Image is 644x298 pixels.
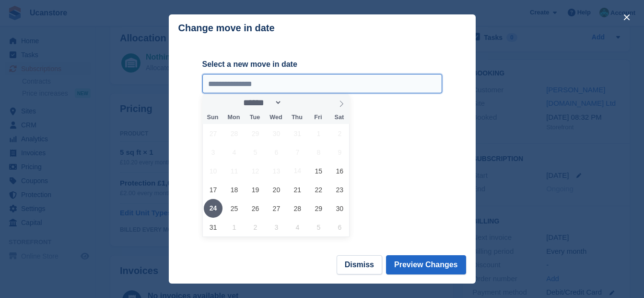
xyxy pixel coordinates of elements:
span: August 29, 2025 [309,199,328,218]
label: Select a new move in date [202,59,442,70]
span: August 31, 2025 [204,218,222,236]
span: September 5, 2025 [309,218,328,236]
span: July 31, 2025 [288,124,307,143]
span: August 28, 2025 [288,199,307,218]
span: August 21, 2025 [288,180,307,199]
span: August 30, 2025 [330,199,349,218]
span: August 20, 2025 [267,180,286,199]
span: July 27, 2025 [204,124,222,143]
span: July 28, 2025 [225,124,244,143]
span: August 6, 2025 [267,143,286,161]
span: August 3, 2025 [204,143,222,161]
span: September 6, 2025 [330,218,349,236]
span: Tue [244,114,265,121]
span: August 11, 2025 [225,161,244,180]
input: Year [282,98,312,108]
span: August 24, 2025 [204,199,222,218]
span: August 19, 2025 [246,180,265,199]
span: Mon [223,114,244,121]
span: July 30, 2025 [267,124,286,143]
span: August 15, 2025 [309,161,328,180]
span: August 27, 2025 [267,199,286,218]
span: August 7, 2025 [288,143,307,161]
span: Fri [307,114,328,121]
span: August 13, 2025 [267,161,286,180]
span: September 4, 2025 [288,218,307,236]
span: August 23, 2025 [330,180,349,199]
button: Dismiss [337,255,382,274]
button: Preview Changes [386,255,466,274]
p: Change move in date [178,23,275,34]
select: Month [240,98,282,108]
span: August 2, 2025 [330,124,349,143]
button: close [619,10,634,25]
span: August 4, 2025 [225,143,244,161]
span: September 3, 2025 [267,218,286,236]
span: Sat [328,114,350,121]
span: August 22, 2025 [309,180,328,199]
span: Wed [265,114,286,121]
span: August 17, 2025 [204,180,222,199]
span: August 9, 2025 [330,143,349,161]
span: July 29, 2025 [246,124,265,143]
span: August 5, 2025 [246,143,265,161]
span: August 25, 2025 [225,199,244,218]
span: Sun [202,114,223,121]
span: August 16, 2025 [330,161,349,180]
span: August 1, 2025 [309,124,328,143]
span: August 8, 2025 [309,143,328,161]
span: August 10, 2025 [204,161,222,180]
span: August 18, 2025 [225,180,244,199]
span: August 26, 2025 [246,199,265,218]
span: September 1, 2025 [225,218,244,236]
span: August 14, 2025 [288,161,307,180]
span: September 2, 2025 [246,218,265,236]
span: August 12, 2025 [246,161,265,180]
span: Thu [286,114,307,121]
